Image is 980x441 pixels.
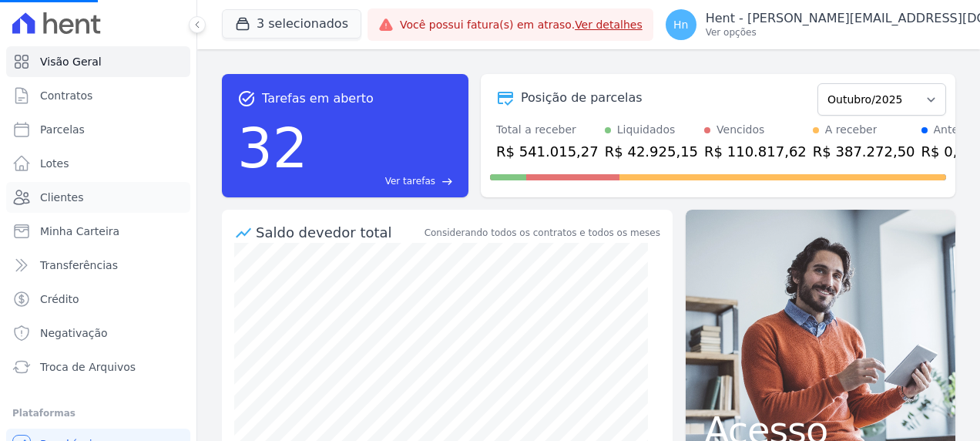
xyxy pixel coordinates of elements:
span: Troca de Arquivos [40,359,136,375]
a: Ver detalhes [575,19,643,31]
div: R$ 387.272,50 [813,141,915,162]
span: Negativação [40,325,108,341]
a: Visão Geral [6,46,190,77]
span: Clientes [40,190,83,205]
span: Ver tarefas [385,174,435,188]
span: Hn [673,19,688,30]
a: Negativação [6,318,190,348]
a: Clientes [6,182,190,213]
div: Posição de parcelas [521,89,643,107]
div: A receber [825,122,878,138]
span: Contratos [40,88,92,103]
a: Parcelas [6,114,190,145]
div: R$ 110.817,62 [704,141,807,162]
div: Vencidos [717,122,764,138]
a: Minha Carteira [6,216,190,247]
div: Total a receber [496,122,599,138]
div: Considerando todos os contratos e todos os meses [425,226,660,240]
div: 32 [237,108,308,188]
span: Você possui fatura(s) em atraso. [400,17,643,33]
a: Contratos [6,80,190,111]
span: task_alt [237,89,256,108]
span: Tarefas em aberto [262,89,374,108]
a: Troca de Arquivos [6,352,190,382]
a: Ver tarefas east [314,174,453,188]
span: Lotes [40,156,69,171]
span: Visão Geral [40,54,102,69]
span: Minha Carteira [40,224,119,239]
a: Lotes [6,148,190,179]
div: R$ 42.925,15 [605,141,698,162]
span: Transferências [40,258,118,273]
span: east [441,176,453,187]
div: Plataformas [12,404,184,422]
span: Crédito [40,291,79,307]
span: Parcelas [40,122,85,137]
div: Saldo devedor total [256,222,421,243]
button: 3 selecionados [222,9,361,39]
div: Liquidados [617,122,676,138]
a: Crédito [6,284,190,315]
a: Transferências [6,250,190,281]
div: R$ 541.015,27 [496,141,599,162]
